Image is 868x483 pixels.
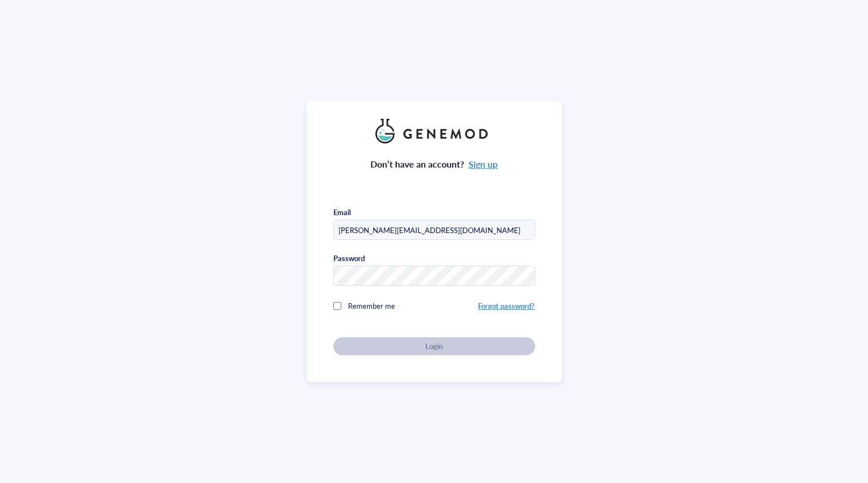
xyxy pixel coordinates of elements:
a: Forgot password? [478,300,535,311]
div: Password [333,253,365,263]
div: Don’t have an account? [370,157,498,171]
span: Remember me [348,300,395,311]
div: Email [333,207,351,217]
a: Sign up [468,157,498,170]
img: genemod_logo_light-BcqUzbGq.png [375,119,493,143]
